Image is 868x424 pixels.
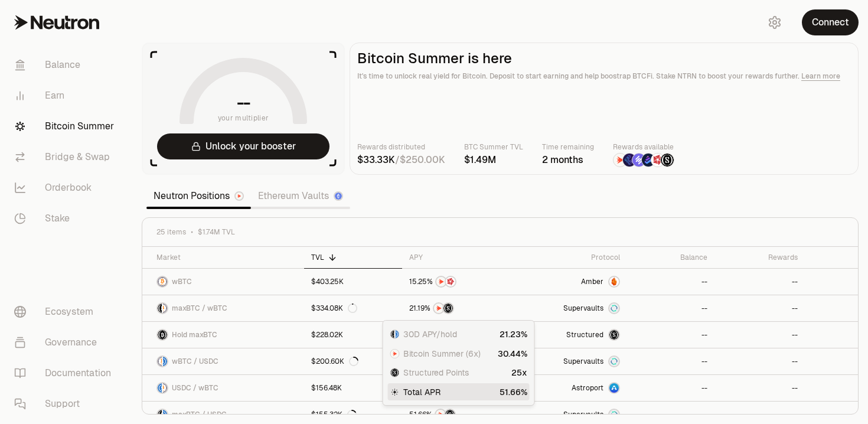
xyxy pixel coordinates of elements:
a: $200.60K [304,348,403,374]
img: maxBTC Logo [158,410,162,419]
img: NTRN [434,304,443,313]
span: Bitcoin Summer (6x) [403,348,481,360]
a: StructuredmaxBTC [514,322,627,348]
a: Support [5,389,128,419]
a: $228.02K [304,322,403,348]
img: wBTC Logo [163,383,167,393]
span: $1.74M TVL [198,227,235,237]
img: Supervaults [609,357,619,366]
div: Balance [634,253,707,262]
a: -- [627,322,714,348]
div: 25x [511,367,527,379]
a: Astroport [514,375,627,401]
a: NTRNStructured Points [402,295,514,321]
a: Learn more [801,71,840,81]
p: Rewards available [613,141,674,153]
div: 2 months [542,153,594,167]
div: $403.25K [311,277,344,286]
img: NTRN [436,277,446,286]
a: Bitcoin Summer [5,111,128,142]
img: EtherFi Points [623,154,636,167]
span: Total APR [403,386,440,398]
span: maxBTC / wBTC [172,304,227,313]
div: $155.32K [311,410,357,419]
span: Supervaults [563,410,603,419]
span: 30D APY/hold [403,328,457,340]
a: Bridge & Swap [5,142,128,172]
img: Structured Points [445,410,455,419]
div: / [357,153,445,167]
a: -- [714,348,805,374]
img: maxBTC Logo [391,330,394,338]
a: wBTC LogoUSDC LogowBTC / USDC [142,348,304,374]
span: 25 items [156,227,186,237]
span: wBTC [172,277,192,286]
div: APY [409,253,507,262]
a: AmberAmber [514,269,627,295]
a: maxBTC LogoHold maxBTC [142,322,304,348]
img: Amber [609,277,619,286]
p: It's time to unlock real yield for Bitcoin. Deposit to start earning and help boostrap BTCFi. Sta... [357,70,851,82]
a: Governance [5,327,128,358]
a: Documentation [5,358,128,389]
a: -- [714,295,805,321]
img: Supervaults [609,304,619,313]
img: USDC Logo [163,410,167,419]
img: wBTC Logo [163,304,167,313]
h1: -- [237,93,250,112]
a: wBTC LogowBTC [142,269,304,295]
span: Amber [581,277,603,286]
span: wBTC / USDC [172,357,218,366]
a: -- [627,348,714,374]
a: $403.25K [304,269,403,295]
div: TVL [311,253,396,262]
a: Ethereum Vaults [251,184,350,208]
p: Time remaining [542,141,594,153]
p: Rewards distributed [357,141,445,153]
img: NTRN [614,154,626,167]
img: Supervaults [609,410,619,419]
img: Mars Fragments [446,277,455,286]
img: USDC Logo [396,330,399,338]
img: maxBTC [609,330,619,340]
a: Ecosystem [5,296,128,327]
a: -- [714,269,805,295]
h2: Bitcoin Summer is here [357,50,851,67]
a: SupervaultsSupervaults [514,295,627,321]
a: Earn [5,80,128,111]
a: -- [627,269,714,295]
a: $334.08K [304,295,403,321]
span: USDC / wBTC [172,383,218,393]
button: Unlock your booster [157,133,329,159]
img: NTRN [391,350,399,358]
span: maxBTC / USDC [172,410,227,419]
span: your multiplier [218,112,269,124]
button: NTRNMars Fragments [409,276,507,288]
a: USDC LogowBTC LogoUSDC / wBTC [142,375,304,401]
span: Structured [566,330,603,340]
button: NTRNStructured Points [409,409,507,420]
button: Connect [802,9,859,35]
a: $156.48K [304,375,403,401]
a: Balance [5,50,128,80]
a: SupervaultsSupervaults [514,348,627,374]
a: -- [627,295,714,321]
img: Structured Points [391,368,399,377]
span: Structured Points [403,367,469,379]
img: Structured Points [443,304,453,313]
img: Neutron Logo [236,193,243,200]
a: NTRNMars Fragments [402,269,514,295]
span: Astroport [572,383,603,393]
img: USDC Logo [163,357,167,366]
img: USDC Logo [158,383,162,393]
button: NTRNStructured Points [409,302,507,314]
a: -- [714,322,805,348]
div: $156.48K [311,383,342,393]
a: maxBTC LogowBTC LogomaxBTC / wBTC [142,295,304,321]
span: Supervaults [563,357,603,366]
img: Solv Points [632,154,645,167]
div: Market [156,253,297,262]
div: $334.08K [311,304,357,313]
img: NTRN [436,410,445,419]
span: Supervaults [563,304,603,313]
